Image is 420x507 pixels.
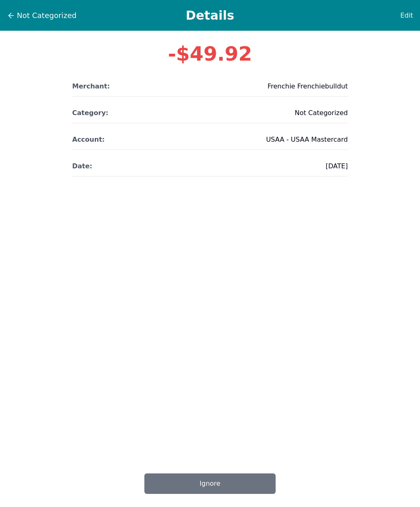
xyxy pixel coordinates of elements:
[168,42,252,65] span: -$49.92
[267,81,348,91] span: Frenchie Frenchiebulldut
[144,473,276,494] button: Ignore
[326,161,348,171] span: [DATE]
[7,9,77,22] button: Not Categorized
[17,10,77,21] span: Not Categorized
[51,8,369,23] h1: Details
[72,135,105,145] span: Account:
[266,135,348,145] span: USAA - USAA Mastercard
[72,108,108,118] span: Category:
[400,10,413,21] button: Edit
[294,108,348,118] span: Not Categorized
[72,81,110,91] span: Merchant:
[400,11,413,20] span: Edit
[72,161,92,171] span: Date:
